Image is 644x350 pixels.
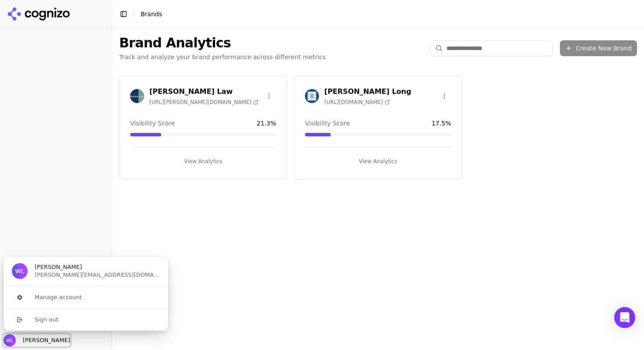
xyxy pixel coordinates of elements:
[130,119,175,128] span: Visibility Score
[149,86,258,97] h3: [PERSON_NAME] Law
[35,271,160,279] span: [PERSON_NAME][EMAIL_ADDRESS][DOMAIN_NAME]
[4,334,16,346] img: Wendy Lindars
[3,308,169,331] button: Sign out
[19,336,70,344] span: [PERSON_NAME]
[130,89,144,103] img: Munley Law
[257,119,276,128] span: 21.3 %
[35,263,82,271] span: [PERSON_NAME]
[149,99,258,106] span: [URL][PERSON_NAME][DOMAIN_NAME]
[130,154,276,168] button: View Analytics
[305,119,350,128] span: Visibility Score
[324,86,411,97] h3: [PERSON_NAME] Long
[324,99,389,106] span: [URL][DOMAIN_NAME]
[141,10,619,18] nav: breadcrumb
[305,89,319,103] img: Regan Zambri Long
[305,154,451,168] button: View Analytics
[119,35,326,51] h1: Brand Analytics
[614,307,635,328] div: Open Intercom Messenger
[3,286,169,308] button: Manage account
[4,257,168,331] div: User button popover
[119,53,326,61] p: Track and analyze your brand performance across different metrics
[4,334,70,346] button: Close user button
[432,119,451,128] span: 17.5 %
[141,11,162,18] span: Brands
[12,263,28,279] img: Wendy Lindars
